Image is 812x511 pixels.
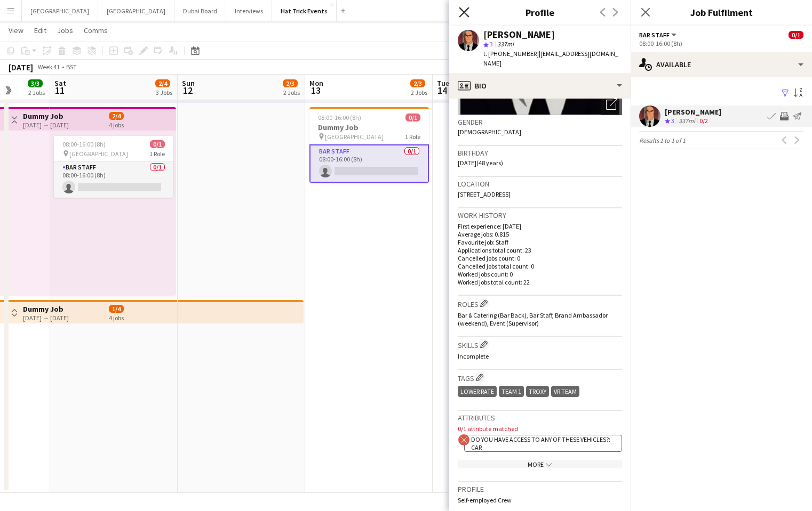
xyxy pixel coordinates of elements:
[23,314,69,322] div: [DATE] → [DATE]
[23,304,69,314] h3: Dummy Job
[458,270,622,278] p: Worked jobs count: 0
[109,120,124,129] div: 4 jobs
[4,23,28,37] a: View
[109,112,124,120] span: 2/4
[325,133,384,141] span: [GEOGRAPHIC_DATA]
[458,372,622,383] h3: Tags
[499,386,524,397] div: Team 1
[483,50,618,67] span: | [EMAIL_ADDRESS][DOMAIN_NAME]
[458,159,503,167] span: [DATE] (48 years)
[309,107,429,183] app-job-card: 08:00-16:00 (8h)0/1Dummy Job [GEOGRAPHIC_DATA]1 RoleBar Staff0/108:00-16:00 (8h)
[182,78,195,88] span: Sun
[79,23,112,37] a: Comms
[631,52,812,77] div: Available
[411,88,427,96] div: 2 Jobs
[28,88,45,96] div: 2 Jobs
[671,117,674,125] span: 3
[490,40,493,48] span: 3
[639,31,678,39] button: Bar Staff
[789,31,803,39] span: 0/1
[54,78,66,88] span: Sat
[458,484,622,494] h3: Profile
[109,313,124,322] div: 4 jobs
[437,78,449,88] span: Tue
[22,1,98,21] button: [GEOGRAPHIC_DATA]
[54,136,173,198] app-job-card: 08:00-16:00 (8h)0/1 [GEOGRAPHIC_DATA]1 RoleBar Staff0/108:00-16:00 (8h)
[226,1,272,21] button: Interviews
[174,1,226,21] button: Dubai Board
[53,84,66,96] span: 11
[66,63,77,71] div: BST
[639,31,670,39] span: Bar Staff
[318,113,361,121] span: 08:00-16:00 (8h)
[458,460,622,468] div: More
[309,78,323,88] span: Mon
[84,26,108,35] span: Comms
[155,79,170,87] span: 2/4
[458,496,622,504] p: Self-employed Crew
[283,88,300,96] div: 2 Jobs
[551,386,579,397] div: VR Team
[30,23,51,37] a: Edit
[458,128,521,136] span: [DEMOGRAPHIC_DATA]
[9,62,33,72] div: [DATE]
[699,117,708,125] app-skills-label: 0/2
[458,352,622,360] p: Incomplete
[34,26,46,35] span: Edit
[405,113,420,121] span: 0/1
[458,230,622,238] p: Average jobs: 0.815
[54,161,173,198] app-card-role: Bar Staff0/108:00-16:00 (8h)
[435,84,449,96] span: 14
[149,150,165,158] span: 1 Role
[458,298,622,309] h3: Roles
[23,121,69,129] div: [DATE] → [DATE]
[631,5,812,19] h3: Job Fulfilment
[109,305,124,313] span: 1/4
[526,386,549,397] div: Troxy
[69,150,128,158] span: [GEOGRAPHIC_DATA]
[156,88,172,96] div: 3 Jobs
[458,222,622,230] p: First experience: [DATE]
[35,63,62,71] span: Week 41
[458,238,622,246] p: Favourite job: Staff
[458,210,622,220] h3: Work history
[458,262,622,270] p: Cancelled jobs total count: 0
[458,246,622,254] p: Applications total count: 23
[28,79,43,87] span: 3/3
[150,140,165,148] span: 0/1
[449,5,631,19] h3: Profile
[53,23,77,37] a: Jobs
[449,73,631,99] div: Bio
[665,107,721,117] div: [PERSON_NAME]
[9,26,23,35] span: View
[639,39,803,47] div: 08:00-16:00 (8h)
[458,179,622,189] h3: Location
[639,136,686,144] span: Results 1 to 1 of 1
[405,133,420,141] span: 1 Role
[458,117,622,127] h3: Gender
[458,278,622,286] p: Worked jobs total count: 22
[283,79,298,87] span: 2/3
[98,1,174,21] button: [GEOGRAPHIC_DATA]
[458,413,622,423] h3: Attributes
[458,339,622,350] h3: Skills
[601,94,622,115] div: Open photos pop-in
[62,140,106,148] span: 08:00-16:00 (8h)
[471,435,610,451] span: Do you have access to any of these vehicles?: Car
[483,50,539,58] span: t. [PHONE_NUMBER]
[458,254,622,262] p: Cancelled jobs count: 0
[23,111,69,121] h3: Dummy Job
[676,117,697,126] div: 337mi
[495,40,516,48] span: 337mi
[272,1,337,21] button: Hat Trick Events
[309,144,429,183] app-card-role: Bar Staff0/108:00-16:00 (8h)
[458,425,622,433] p: 0/1 attribute matched
[458,190,511,198] span: [STREET_ADDRESS]
[458,311,608,327] span: Bar & Catering (Bar Back), Bar Staff, Brand Ambassador (weekend), Event (Supervisor)
[410,79,425,87] span: 2/3
[309,123,429,132] h3: Dummy Job
[57,26,73,35] span: Jobs
[308,84,323,96] span: 13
